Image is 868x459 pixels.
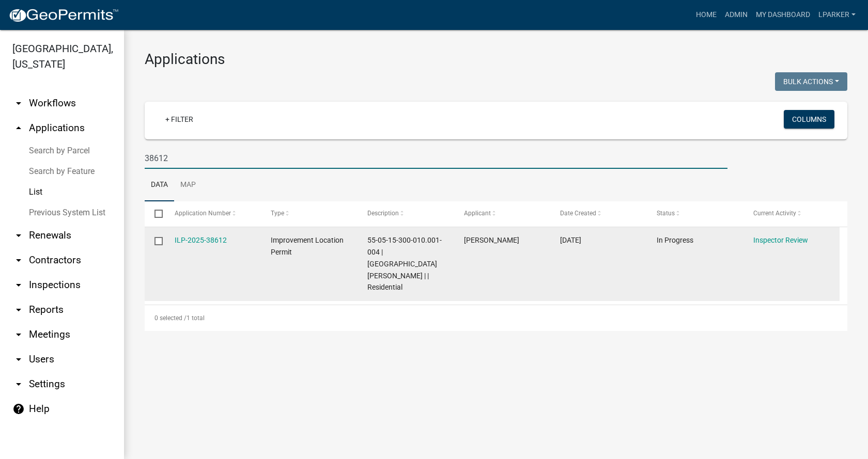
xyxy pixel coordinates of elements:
[12,403,25,415] i: help
[145,305,847,331] div: 1 total
[464,210,491,217] span: Applicant
[12,328,25,341] i: arrow_drop_down
[12,378,25,390] i: arrow_drop_down
[12,254,25,266] i: arrow_drop_down
[12,304,25,316] i: arrow_drop_down
[358,201,454,226] datatable-header-cell: Description
[560,210,596,217] span: Date Created
[784,110,834,129] button: Columns
[464,236,519,244] span: Tiffany Inglert
[12,229,25,242] i: arrow_drop_down
[271,210,284,217] span: Type
[145,201,164,226] datatable-header-cell: Select
[174,169,202,202] a: Map
[164,201,261,226] datatable-header-cell: Application Number
[157,110,202,129] a: + Filter
[145,51,847,68] h3: Applications
[753,210,796,217] span: Current Activity
[550,201,647,226] datatable-header-cell: Date Created
[367,236,442,291] span: 55-05-15-300-010.001-004 | N ROMINE RD | | Residential
[753,236,808,244] a: Inspector Review
[261,201,358,226] datatable-header-cell: Type
[560,236,581,244] span: 09/11/2025
[175,210,231,217] span: Application Number
[12,122,25,134] i: arrow_drop_up
[752,5,814,25] a: My Dashboard
[154,314,187,322] span: 0 selected /
[743,201,840,226] datatable-header-cell: Current Activity
[367,210,399,217] span: Description
[657,236,693,244] span: In Progress
[454,201,550,226] datatable-header-cell: Applicant
[145,148,727,169] input: Search for applications
[12,353,25,366] i: arrow_drop_down
[657,210,675,217] span: Status
[775,72,847,91] button: Bulk Actions
[721,5,752,25] a: Admin
[692,5,721,25] a: Home
[814,5,860,25] a: lparker
[12,279,25,291] i: arrow_drop_down
[647,201,743,226] datatable-header-cell: Status
[175,236,227,244] a: ILP-2025-38612
[12,97,25,109] i: arrow_drop_down
[145,169,174,202] a: Data
[271,236,344,256] span: Improvement Location Permit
